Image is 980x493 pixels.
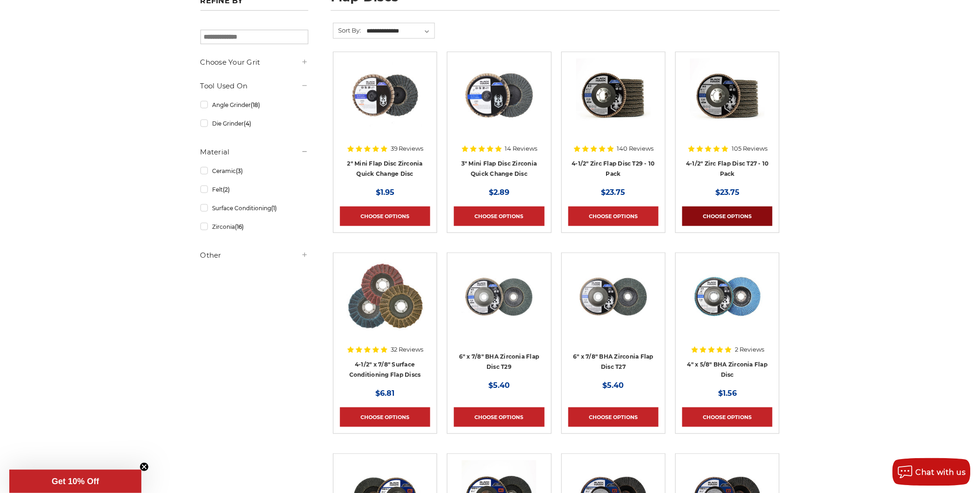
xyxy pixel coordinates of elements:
[690,59,765,133] img: Black Hawk 4-1/2" x 7/8" Flap Disc Type 27 - 10 Pack
[682,59,773,149] a: Black Hawk 4-1/2" x 7/8" Flap Disc Type 27 - 10 Pack
[391,146,424,152] span: 39 Reviews
[454,59,544,149] a: BHA 3" Quick Change 60 Grit Flap Disc for Fine Grinding and Finishing
[52,477,99,486] span: Get 10% Off
[271,205,277,212] span: (1)
[236,167,243,174] span: (3)
[391,346,423,353] span: 32 Reviews
[333,23,361,37] label: Sort By:
[340,207,430,226] a: Choose Options
[462,260,536,334] img: Black Hawk 6 inch T29 coarse flap discs, 36 grit for efficient material removal
[348,59,422,133] img: Black Hawk Abrasives 2-inch Zirconia Flap Disc with 60 Grit Zirconia for Smooth Finishing
[200,163,308,179] a: Ceramic
[223,186,230,193] span: (2)
[454,207,544,226] a: Choose Options
[489,188,509,197] span: $2.89
[454,260,544,350] a: Black Hawk 6 inch T29 coarse flap discs, 36 grit for efficient material removal
[687,361,768,379] a: 4" x 5/8" BHA Zirconia Flap Disc
[340,260,430,350] a: Scotch brite flap discs
[682,207,773,226] a: Choose Options
[576,260,651,334] img: Coarse 36 grit BHA Zirconia flap disc, 6-inch, flat T27 for aggressive material removal
[462,59,536,133] img: BHA 3" Quick Change 60 Grit Flap Disc for Fine Grinding and Finishing
[682,407,773,427] a: Choose Options
[200,181,308,198] a: Felt
[200,57,308,68] h5: Choose Your Grit
[572,160,655,178] a: 4-1/2" Zirc Flap Disc T29 - 10 Pack
[459,353,540,371] a: 6" x 7/8" BHA Zirconia Flap Disc T29
[366,24,435,38] select: Sort By:
[251,101,260,108] span: (18)
[235,223,244,230] span: (16)
[505,146,538,152] span: 14 Reviews
[603,381,624,390] span: $5.40
[376,188,394,197] span: $1.95
[568,207,659,226] a: Choose Options
[200,80,308,92] h5: Tool Used On
[682,260,773,350] a: 4-inch BHA Zirconia flap disc with 40 grit designed for aggressive metal sanding and grinding
[454,407,544,427] a: Choose Options
[488,381,510,390] span: $5.40
[349,361,421,379] a: 4-1/2" x 7/8" Surface Conditioning Flap Discs
[347,160,423,178] a: 2" Mini Flap Disc Zirconia Quick Change Disc
[200,97,308,113] a: Angle Grinder
[617,146,654,152] span: 140 Reviews
[200,250,308,261] h5: Other
[200,147,308,158] h5: Material
[576,59,651,133] img: 4.5" Black Hawk Zirconia Flap Disc 10 Pack
[735,346,764,353] span: 2 Reviews
[340,407,430,427] a: Choose Options
[893,458,971,486] button: Chat with us
[568,407,659,427] a: Choose Options
[573,353,653,371] a: 6" x 7/8" BHA Zirconia Flap Disc T27
[601,188,626,197] span: $23.75
[718,389,737,398] span: $1.56
[200,219,308,235] a: Zirconia
[244,120,251,127] span: (4)
[200,200,308,216] a: Surface Conditioning
[347,260,423,334] img: Scotch brite flap discs
[732,146,767,152] span: 105 Reviews
[686,160,769,178] a: 4-1/2" Zirc Flap Disc T27 - 10 Pack
[140,462,149,472] button: Close teaser
[568,260,659,350] a: Coarse 36 grit BHA Zirconia flap disc, 6-inch, flat T27 for aggressive material removal
[375,389,394,398] span: $6.81
[340,59,430,149] a: Black Hawk Abrasives 2-inch Zirconia Flap Disc with 60 Grit Zirconia for Smooth Finishing
[568,59,659,149] a: 4.5" Black Hawk Zirconia Flap Disc 10 Pack
[690,260,765,334] img: 4-inch BHA Zirconia flap disc with 40 grit designed for aggressive metal sanding and grinding
[715,188,740,197] span: $23.75
[461,160,537,178] a: 3" Mini Flap Disc Zirconia Quick Change Disc
[200,115,308,132] a: Die Grinder
[916,468,966,477] span: Chat with us
[9,470,141,493] div: Get 10% OffClose teaser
